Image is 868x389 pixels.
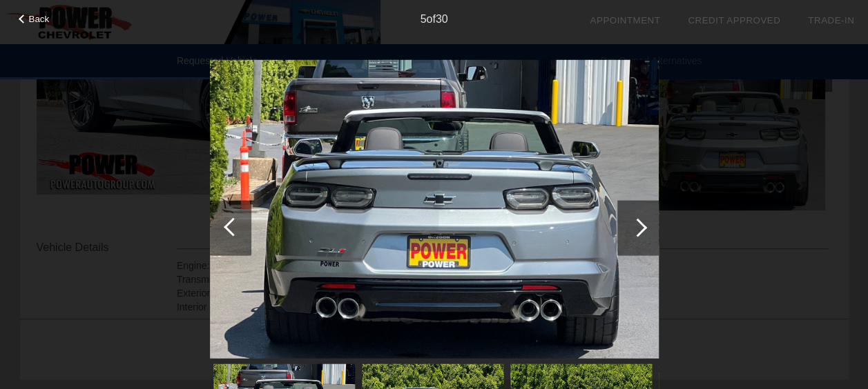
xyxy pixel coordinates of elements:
[436,13,448,25] span: 30
[420,13,426,25] span: 5
[808,15,854,26] a: Trade-In
[29,14,50,24] span: Back
[590,15,660,26] a: Appointment
[688,15,780,26] a: Credit Approved
[210,59,659,358] img: 5.jpg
